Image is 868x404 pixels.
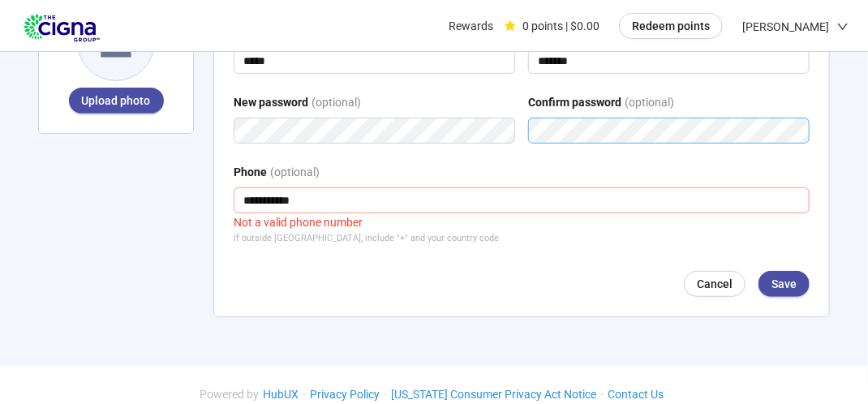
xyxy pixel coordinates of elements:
span: Cancel [697,275,733,293]
a: HubUX [260,388,303,401]
div: Not a valid phone number [234,213,810,231]
span: Powered by [200,388,260,401]
div: (optional) [312,93,361,118]
span: star [505,20,516,32]
button: Save [758,271,810,297]
span: Redeem points [632,17,710,35]
div: (optional) [625,93,674,118]
button: Upload photo [69,88,164,114]
div: · · · [200,385,668,403]
span: down [837,21,849,32]
span: Upload photo [69,94,164,107]
span: Save [771,275,797,293]
div: If outside [GEOGRAPHIC_DATA], include "+" and your country code [234,231,810,245]
button: Redeem points [619,13,723,39]
div: New password [234,93,308,111]
span: [PERSON_NAME] [742,1,829,53]
a: [US_STATE] Consumer Privacy Act Notice [388,388,601,401]
span: Upload photo [82,92,151,110]
a: Privacy Policy [307,388,385,401]
div: Confirm password [528,93,621,111]
div: Phone [234,163,267,181]
button: Cancel [684,271,746,297]
div: (optional) [270,163,320,187]
a: Contact Us [604,388,668,401]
